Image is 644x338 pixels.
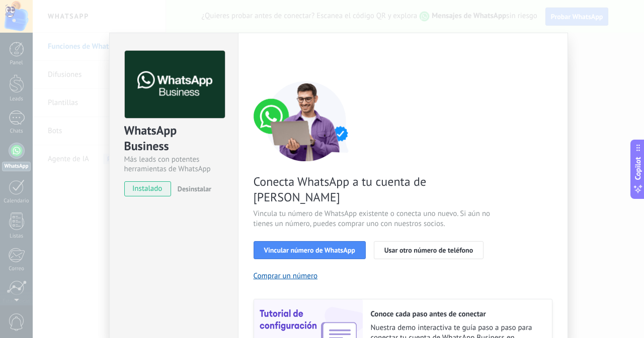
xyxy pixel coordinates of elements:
span: instalado [125,181,171,196]
img: logo_main.png [125,51,225,119]
div: Más leads con potentes herramientas de WhatsApp [124,155,223,174]
span: Copilot [633,157,643,180]
span: Vincular número de WhatsApp [264,247,355,254]
button: Desinstalar [174,181,211,196]
div: WhatsApp Business [124,123,223,155]
span: Usar otro número de teléfono [384,247,473,254]
span: Vincula tu número de WhatsApp existente o conecta uno nuevo. Si aún no tienes un número, puedes c... [254,209,493,229]
button: Comprar un número [254,271,318,281]
span: Desinstalar [178,184,211,193]
button: Vincular número de WhatsApp [254,241,366,259]
h2: Conoce cada paso antes de conectar [371,309,542,319]
span: Conecta WhatsApp a tu cuenta de [PERSON_NAME] [254,174,493,205]
button: Usar otro número de teléfono [374,241,484,259]
img: connect number [254,81,359,161]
